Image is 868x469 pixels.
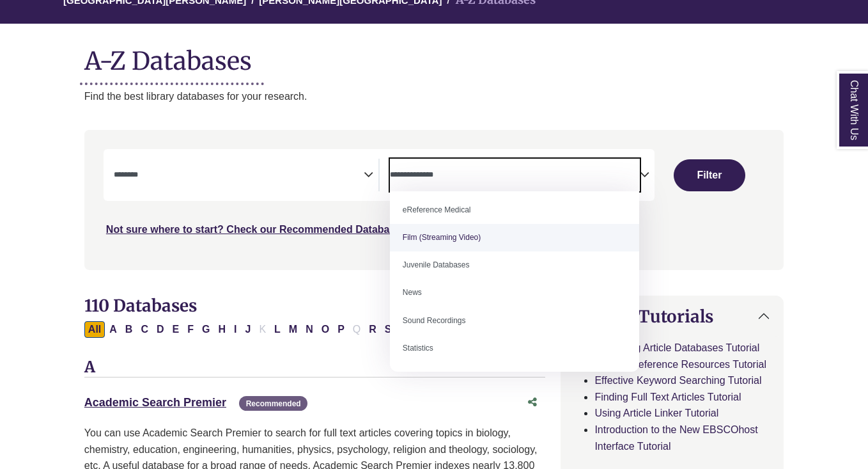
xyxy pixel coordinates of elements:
[674,159,745,191] button: Submit for Search Results
[183,321,198,338] button: Filter Results F
[390,279,640,306] li: News
[114,171,364,181] textarea: Search
[270,321,284,338] button: Filter Results L
[334,321,348,338] button: Filter Results P
[84,36,784,76] h1: A-Z Databases
[381,321,396,338] button: Filter Results S
[520,390,545,415] button: Share this database
[390,224,640,251] li: Film (Streaming Video)
[594,392,741,402] a: Finding Full Text Articles Tutorial
[84,88,784,105] p: Find the best library databases for your research.
[390,335,640,362] li: Statistics
[214,321,229,338] button: Filter Results H
[365,321,380,338] button: Filter Results R
[239,396,307,411] span: Recommended
[84,323,519,334] div: Alpha-list to filter by first letter of database name
[594,424,757,452] a: Introduction to the New EBSCOhost Interface Tutorial
[594,359,766,370] a: Finding Reference Resources Tutorial
[302,321,317,338] button: Filter Results N
[390,196,640,224] li: eReference Medical
[153,321,168,338] button: Filter Results D
[230,321,240,338] button: Filter Results I
[137,321,152,338] button: Filter Results C
[84,321,105,338] button: All
[105,321,121,338] button: Filter Results A
[169,321,183,338] button: Filter Results E
[84,130,784,269] nav: Search filters
[390,251,640,279] li: Juvenile Databases
[121,321,137,338] button: Filter Results B
[390,171,640,181] textarea: Search
[241,321,254,338] button: Filter Results J
[594,375,761,386] a: Effective Keyword Searching Tutorial
[106,224,410,235] a: Not sure where to start? Check our Recommended Databases.
[198,321,213,338] button: Filter Results G
[285,321,301,338] button: Filter Results M
[594,342,759,353] a: Searching Article Databases Tutorial
[84,396,226,409] a: Academic Search Premier
[84,295,197,316] span: 110 Databases
[561,296,783,337] button: Helpful Tutorials
[318,321,333,338] button: Filter Results O
[84,358,546,378] h3: A
[390,307,640,335] li: Sound Recordings
[594,408,718,418] a: Using Article Linker Tutorial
